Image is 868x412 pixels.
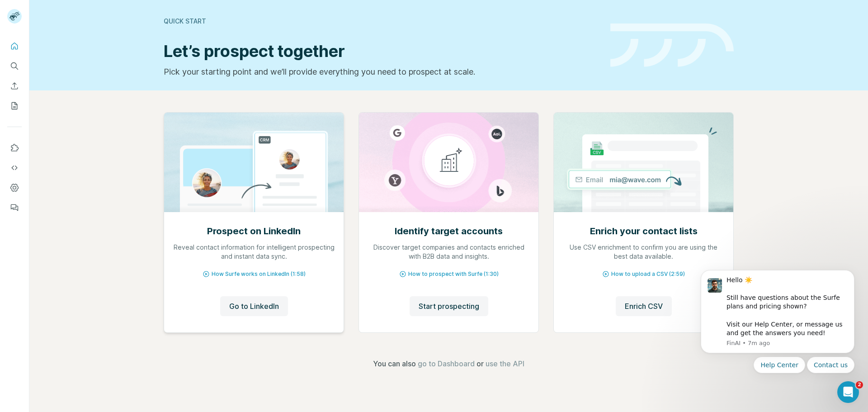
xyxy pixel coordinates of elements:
[837,381,859,403] iframe: Intercom live chat
[486,358,524,369] button: use the API
[7,78,22,94] button: Enrich CSV
[207,225,301,237] h2: Prospect on LinkedIn
[368,243,529,261] p: Discover target companies and contacts enriched with B2B data and insights.
[173,243,335,261] p: Reveal contact information for intelligent prospecting and instant data sync.
[164,17,599,26] div: Quick start
[7,58,22,74] button: Search
[212,270,306,278] span: How Surfe works on LinkedIn (1:58)
[610,24,734,67] img: banner
[410,296,488,316] button: Start prospecting
[590,225,698,237] h2: Enrich your contact lists
[7,140,22,156] button: Use Surfe on LinkedIn
[419,301,479,312] span: Start prospecting
[553,113,734,212] img: Enrich your contact lists
[408,270,499,278] span: How to prospect with Surfe (1:30)
[373,358,416,369] span: You can also
[611,270,685,278] span: How to upload a CSV (2:59)
[229,301,279,312] span: Go to LinkedIn
[164,66,599,78] p: Pick your starting point and we’ll provide everything you need to prospect at scale.
[7,180,22,196] button: Dashboard
[7,38,22,54] button: Quick start
[7,160,22,176] button: Use Surfe API
[164,113,344,212] img: Prospect on LinkedIn
[7,98,22,114] button: My lists
[687,259,868,407] iframe: Intercom notifications message
[625,301,663,312] span: Enrich CSV
[359,113,539,212] img: Identify target accounts
[563,243,724,261] p: Use CSV enrichment to confirm you are using the best data available.
[220,296,288,316] button: Go to LinkedIn
[7,199,22,216] button: Feedback
[164,42,599,60] h1: Let’s prospect together
[476,358,484,369] span: or
[616,296,672,316] button: Enrich CSV
[418,358,475,369] button: go to Dashboard
[856,381,863,388] span: 2
[395,225,503,237] h2: Identify target accounts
